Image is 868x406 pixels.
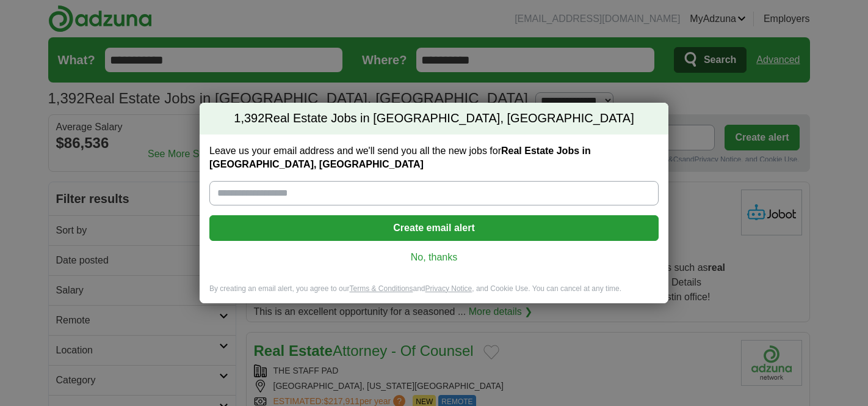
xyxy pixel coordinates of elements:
div: By creating an email alert, you agree to our and , and Cookie Use. You can cancel at any time. [200,284,668,304]
a: Privacy Notice [425,284,472,293]
a: No, thanks [219,251,649,264]
h2: Real Estate Jobs in [GEOGRAPHIC_DATA], [GEOGRAPHIC_DATA] [200,103,668,135]
button: Create email alert [209,215,659,241]
strong: Real Estate Jobs in [GEOGRAPHIC_DATA], [GEOGRAPHIC_DATA] [209,146,591,169]
label: Leave us your email address and we'll send you all the new jobs for [209,144,659,171]
span: 1,392 [234,110,264,127]
a: Terms & Conditions [349,284,413,293]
